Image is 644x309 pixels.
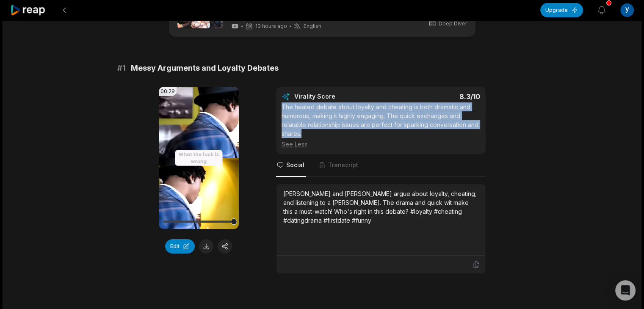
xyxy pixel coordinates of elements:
div: Open Intercom Messenger [615,280,636,301]
span: Transcript [328,161,358,169]
nav: Tabs [276,154,486,177]
div: [PERSON_NAME] and [PERSON_NAME] argue about loyalty, cheating, and listening to a [PERSON_NAME]. ... [283,189,478,225]
button: Upgrade [540,3,583,17]
div: See Less [282,140,480,149]
span: English [304,23,321,30]
div: 8.3 /10 [389,92,480,101]
span: Messy Arguments and Loyalty Debates [131,62,279,74]
video: Your browser does not support mp4 format. [159,87,239,229]
span: Social [286,161,304,169]
div: Virality Score [294,92,385,101]
span: # 1 [117,62,126,74]
div: The heated debate about loyalty and cheating is both dramatic and humorous, making it highly enga... [282,102,480,149]
span: 13 hours ago [255,23,287,30]
button: Edit [165,239,195,254]
span: Deep Diver [439,20,467,28]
